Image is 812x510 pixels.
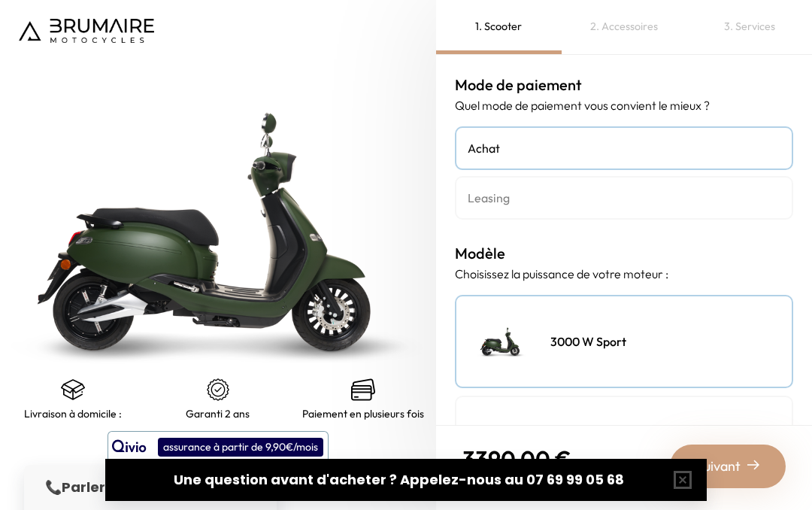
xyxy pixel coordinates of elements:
span: 3390,00 € [462,445,571,473]
div: assurance à partir de 9,90€/mois [158,438,323,457]
img: Logo de Brumaire [19,19,154,43]
a: Leasing [455,176,793,220]
h4: Leasing [468,189,780,207]
h3: Mode de paiement [455,74,793,96]
img: Scooter [464,304,539,379]
h4: 4700 Watts [550,424,637,442]
img: credit-cards.png [351,378,375,402]
h4: 3000 W Sport [550,332,626,351]
span: Suivant [696,456,741,477]
img: shipping.png [61,378,85,402]
h4: Achat [468,139,780,157]
p: Paiement en plusieurs fois [302,408,424,420]
img: certificat-de-garantie.png [206,378,230,402]
p: Choisissez la puissance de votre moteur : [455,265,793,283]
button: assurance à partir de 9,90€/mois [108,431,329,463]
p: Quel mode de paiement vous convient le mieux ? [455,96,793,114]
img: logo qivio [112,438,147,456]
p: Livraison à domicile : [24,408,122,420]
h3: Modèle [455,242,793,265]
p: Garanti 2 ans [186,408,250,420]
img: Scooter [464,405,539,480]
img: right-arrow-2.png [747,459,759,471]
